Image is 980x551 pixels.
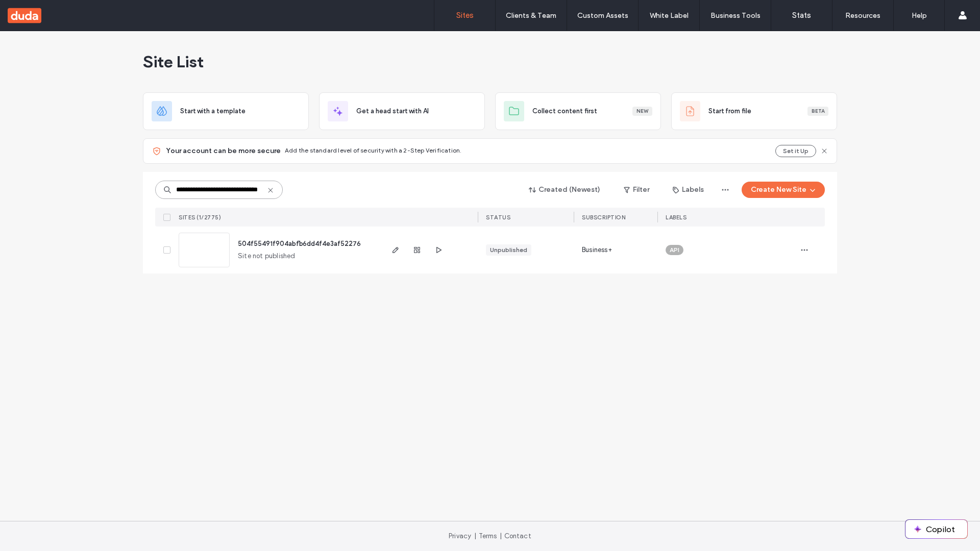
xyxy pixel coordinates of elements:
button: Copilot [905,520,967,538]
span: STATUS [486,214,510,221]
span: Get a head start with AI [356,106,429,116]
div: Beta [807,107,828,116]
span: LABELS [666,214,687,221]
button: Filter [614,182,659,198]
button: Create New Site [742,182,825,198]
label: Clients & Team [506,11,556,20]
span: Collect content first [532,106,597,116]
label: Custom Assets [577,11,628,20]
span: | [500,532,502,540]
a: 504f55491f904abfb6dd4f4e3af52276 [238,240,361,247]
a: Privacy [449,532,471,540]
div: Get a head start with AI [319,92,485,130]
div: New [632,107,652,116]
span: Start from file [708,106,751,116]
button: Labels [664,182,713,198]
span: SUBSCRIPTION [582,214,625,221]
span: SITES (1/2775) [179,214,221,221]
span: Site not published [238,251,296,261]
label: Stats [792,11,811,20]
button: Set it Up [775,145,816,157]
span: Add the standard level of security with a 2-Step Verification. [285,146,461,154]
span: Site List [143,52,204,72]
label: Sites [456,11,474,20]
div: Unpublished [490,245,527,255]
button: Created (Newest) [520,182,609,198]
label: Resources [845,11,880,20]
a: Terms [479,532,497,540]
span: Start with a template [180,106,246,116]
label: Help [912,11,927,20]
label: White Label [650,11,689,20]
span: | [474,532,476,540]
div: Start from fileBeta [671,92,837,130]
a: Contact [504,532,531,540]
span: Business+ [582,245,612,255]
div: Start with a template [143,92,309,130]
span: API [670,245,679,255]
label: Business Tools [710,11,761,20]
span: Your account can be more secure [166,146,281,156]
div: Collect content firstNew [495,92,661,130]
